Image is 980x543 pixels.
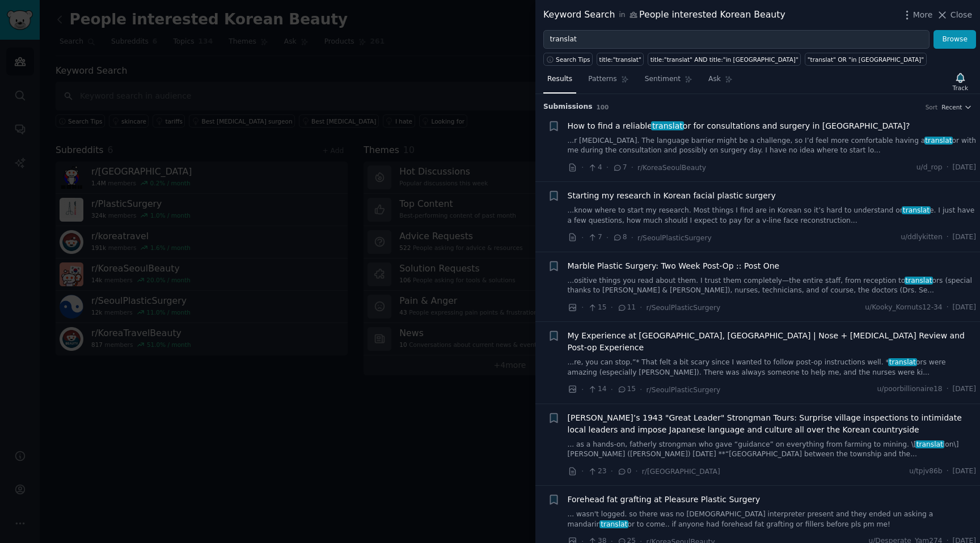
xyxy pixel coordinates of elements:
span: 11 [617,303,636,313]
a: ...know where to start my research. Most things I find are in Korean so it’s hard to understand o... [568,206,977,226]
span: Close [951,9,972,21]
span: u/tpjv86b [909,466,943,477]
div: Track [953,84,968,92]
span: 0 [617,466,631,477]
span: · [611,384,613,396]
a: "translat" OR "in [GEOGRAPHIC_DATA]" [805,53,926,66]
span: · [947,466,949,477]
span: translat [902,206,931,214]
span: · [947,232,949,243]
span: 7 [588,232,602,243]
button: Close [936,9,972,21]
span: · [640,384,642,396]
span: [DATE] [953,303,976,313]
span: translat [651,121,683,130]
span: 14 [588,384,606,394]
button: Recent [941,103,972,111]
span: · [581,162,584,173]
span: · [581,232,584,244]
span: [DATE] [953,232,976,243]
span: u/Kooky_Kornuts12-34 [865,303,942,313]
a: title:"translat" AND title:"in [GEOGRAPHIC_DATA]" [648,53,801,66]
a: Starting my research in Korean facial plastic surgery [568,190,776,202]
div: "translat" OR "in [GEOGRAPHIC_DATA]" [808,56,924,63]
span: Submission s [543,102,593,112]
span: translat [924,137,953,145]
span: r/[GEOGRAPHIC_DATA] [642,468,720,476]
span: u/d_rop [916,163,943,173]
span: Search Tips [556,56,590,63]
span: translat [905,277,933,285]
span: 4 [588,163,602,173]
a: ...re, you can stop.”* That felt a bit scary since I wanted to follow post-op instructions well. ... [568,358,977,377]
a: Ask [704,70,737,94]
span: 15 [588,303,606,313]
span: · [631,232,633,244]
a: Sentiment [641,70,696,94]
a: ...ositive things you read about them. I trust them completely—the entire staff, from reception t... [568,276,977,296]
span: 7 [612,163,627,173]
span: [DATE] [953,466,976,477]
span: · [611,465,613,477]
span: · [606,162,609,173]
span: [DATE] [953,163,976,173]
a: [PERSON_NAME]’s 1943 "Great Leader" Strongman Tours: Surprise village inspections to intimidate l... [568,412,977,436]
a: ...r [MEDICAL_DATA]. The language barrier might be a challenge, so I’d feel more comfortable havi... [568,136,977,156]
span: Ask [708,74,721,84]
span: u/ddlykitten [901,232,943,243]
span: r/KoreaSeoulBeauty [637,164,706,172]
input: Try a keyword related to your business [543,30,930,49]
div: Sort [926,103,938,111]
span: My Experience at [GEOGRAPHIC_DATA], [GEOGRAPHIC_DATA] | Nose + [MEDICAL_DATA] Review and Post-op ... [568,330,977,354]
span: Recent [941,103,962,111]
span: r/SeoulPlasticSurgery [647,386,721,394]
span: · [611,302,613,313]
span: · [631,162,633,173]
button: Track [949,70,972,94]
a: Marble Plastic Surgery: Two Week Post-Op :: Post One [568,260,780,272]
div: title:"translat" AND title:"in [GEOGRAPHIC_DATA]" [650,56,799,63]
span: r/SeoulPlasticSurgery [637,234,712,242]
span: Patterns [588,74,616,84]
button: Browse [933,30,976,49]
span: · [947,163,949,173]
span: How to find a reliable or for consultations and surgery in [GEOGRAPHIC_DATA]? [568,120,910,132]
button: Search Tips [543,53,593,66]
span: · [606,232,609,244]
span: · [947,384,949,394]
span: 15 [617,384,636,394]
span: · [581,465,584,477]
span: · [581,302,584,313]
button: More [901,9,933,21]
span: · [581,384,584,396]
span: · [947,303,949,313]
span: Sentiment [645,74,681,84]
span: 8 [612,232,627,243]
a: title:"translat" [597,53,644,66]
span: · [640,302,642,313]
a: ... as a hands-on, fatherly strongman who gave “guidance” on everything from farming to mining. \... [568,440,977,460]
span: translat [915,440,944,448]
span: translat [888,358,917,366]
span: 23 [588,466,606,477]
span: [DATE] [953,384,976,394]
a: Results [543,70,576,94]
span: · [635,465,637,477]
a: Forehead fat grafting at Pleasure Plastic Surgery [568,494,761,506]
span: translat [599,520,628,528]
span: r/SeoulPlasticSurgery [647,304,721,312]
a: Patterns [584,70,632,94]
div: Keyword Search People interested Korean Beauty [543,8,785,22]
span: u/poorbillionaire18 [877,384,943,394]
a: How to find a reliabletranslator for consultations and surgery in [GEOGRAPHIC_DATA]? [568,120,910,132]
span: 100 [597,104,609,111]
span: in [619,10,625,20]
a: ... wasn't logged. so there was no [DEMOGRAPHIC_DATA] interpreter present and they ended un askin... [568,510,977,529]
div: title:"translat" [599,56,641,63]
span: Results [547,74,572,84]
span: More [913,9,933,21]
